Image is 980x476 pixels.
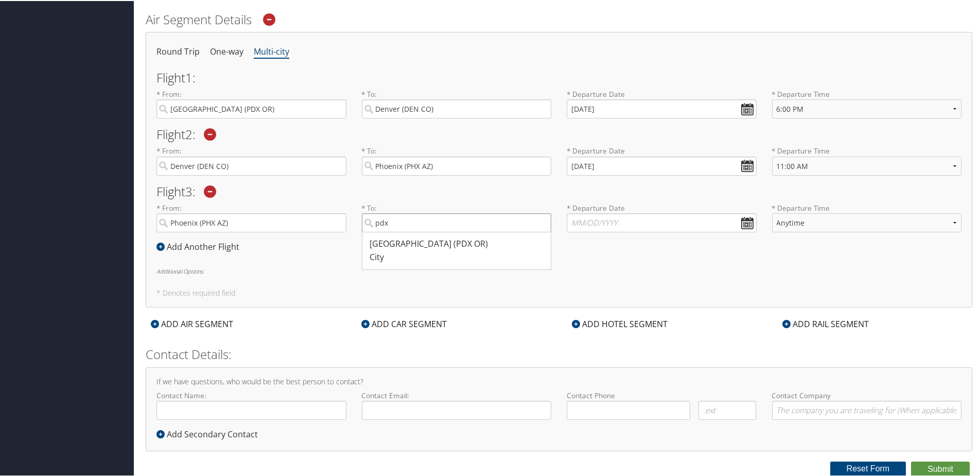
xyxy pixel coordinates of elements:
[156,71,961,83] h2: Flight 1 :
[156,42,200,60] li: Round Trip
[362,212,552,231] input: [GEOGRAPHIC_DATA] (PDX OR)City
[567,212,757,231] input: MM/DD/YYYY
[362,88,552,117] label: * To:
[146,345,972,362] h2: Contact Details:
[156,98,346,117] input: City or Airport Code
[772,145,962,182] label: * Departure Time
[356,317,452,329] div: ADD CAR SEGMENT
[567,88,757,98] label: * Departure Date
[146,317,238,329] div: ADD AIR SEGMENT
[370,250,546,263] div: City
[156,212,346,231] input: City or Airport Code
[156,400,346,419] input: Contact Name:
[156,88,346,117] label: * From:
[567,156,757,175] input: MM/DD/YYYY
[362,98,552,117] input: City or Airport Code
[156,202,346,231] label: * From:
[567,317,673,329] div: ADD HOTEL SEGMENT
[156,389,346,419] label: Contact Name:
[146,10,972,27] h2: Air Segment Details
[911,461,970,476] button: Submit
[254,42,289,60] li: Multi-city
[567,145,757,155] label: * Departure Date
[772,88,962,126] label: * Departure Time
[156,427,263,439] div: Add Secondary Contact
[567,98,757,117] input: MM/DD/YYYY
[156,145,346,174] label: * From:
[772,202,962,240] label: * Departure Time
[156,377,961,384] h4: If we have questions, who would be the best person to contact?
[772,156,962,175] select: * Departure Time
[772,98,962,117] select: * Departure Time
[362,202,552,231] label: * To:
[362,156,552,175] input: City or Airport Code
[362,145,552,174] label: * To:
[830,461,906,475] button: Reset Form
[210,42,243,60] li: One-way
[772,389,962,419] label: Contact Company
[772,400,962,419] input: Contact Company
[567,389,757,400] label: Contact Phone
[362,400,552,419] input: Contact Email:
[567,202,757,212] label: * Departure Date
[156,288,961,296] h5: * Denotes required field
[156,240,244,252] div: Add Another Flight
[772,212,962,231] select: * Departure Time
[370,236,546,250] div: [GEOGRAPHIC_DATA] (PDX OR)
[362,389,552,419] label: Contact Email:
[156,267,961,273] h6: Additional Options:
[156,156,346,175] input: City or Airport Code
[698,400,756,419] input: .ext
[777,317,874,329] div: ADD RAIL SEGMENT
[156,127,961,140] h2: Flight 2 :
[156,184,961,197] h2: Flight 3 :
